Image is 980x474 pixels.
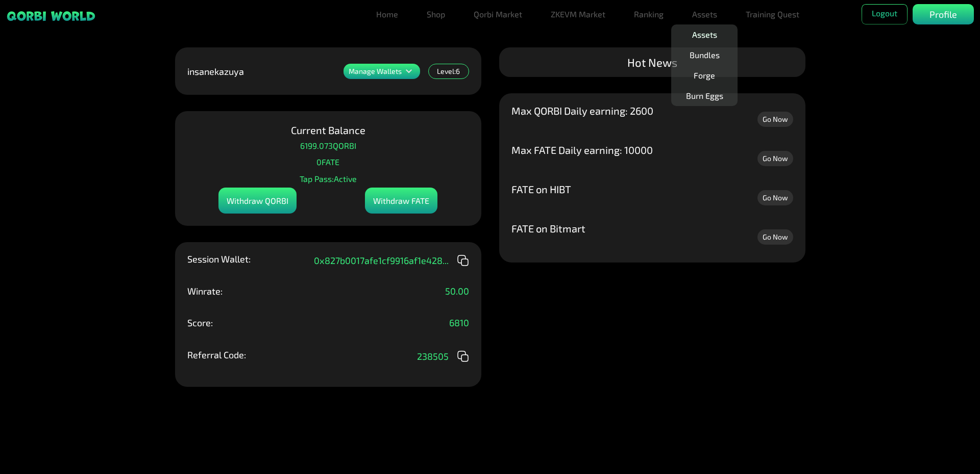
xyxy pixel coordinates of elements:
a: Shop [423,4,449,24]
p: insanekazuya [187,67,244,76]
a: Qorbi Market [470,4,526,24]
a: Go Now [757,112,793,127]
a: Burn Eggs [682,86,727,106]
p: FATE on Bitmart [511,223,585,233]
p: 0 FATE [316,154,339,170]
a: Training Quest [742,4,803,24]
p: Tap Pass: Active [300,171,357,187]
a: Bundles [685,45,724,65]
a: Assets [688,24,721,45]
p: Profile [929,8,957,21]
p: 50.00 [445,286,469,296]
a: Go Now [757,229,793,245]
a: Go Now [757,151,793,166]
div: 0x827b0017afe1cf9916af1e428 ... [314,254,469,267]
p: Manage Wallets [349,68,402,75]
p: Referral Code: [187,350,246,359]
p: Max FATE Daily earning: 10000 [511,145,653,155]
p: Session Wallet: [187,254,251,264]
p: Max QORBI Daily earning: 2600 [511,106,653,116]
div: Level: 6 [428,64,469,79]
a: Home [372,4,402,24]
div: Withdraw FATE [365,188,437,214]
button: Logout [862,4,908,24]
p: 6810 [449,318,469,327]
p: 6199.073 QORBI [300,138,356,153]
img: sticky brand-logo [6,10,96,22]
p: Score: [187,318,213,327]
a: Ranking [630,4,668,24]
div: Withdraw QORBI [218,188,297,214]
a: Go Now [757,190,793,205]
div: Hot News [499,47,805,77]
a: ZKEVM Market [547,4,609,24]
div: 238505 [417,350,469,362]
p: FATE on HIBT [511,184,571,194]
p: Current Balance [291,123,365,137]
a: Assets [688,4,721,24]
p: Winrate: [187,286,223,296]
a: Forge [690,65,719,86]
